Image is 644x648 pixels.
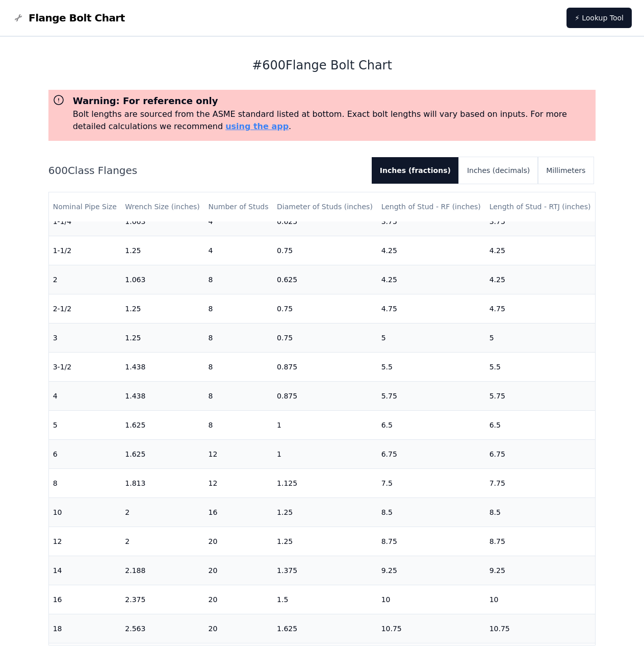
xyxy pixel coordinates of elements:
[49,497,121,527] td: 10
[377,294,485,323] td: 4.75
[204,294,273,323] td: 8
[49,410,121,439] td: 5
[273,236,377,265] td: 0.75
[49,265,121,294] td: 2
[49,468,121,497] td: 8
[485,556,596,585] td: 9.25
[121,381,204,410] td: 1.438
[48,57,596,73] h1: # 600 Flange Bolt Chart
[121,323,204,352] td: 1.25
[204,468,273,497] td: 12
[121,614,204,643] td: 2.563
[377,410,485,439] td: 6.5
[12,12,24,24] img: Flange Bolt Chart Logo
[485,468,596,497] td: 7.75
[204,265,273,294] td: 8
[566,8,632,28] a: ⚡ Lookup Tool
[377,468,485,497] td: 7.5
[372,157,459,184] button: Inches (fractions)
[459,157,538,184] button: Inches (decimals)
[273,468,377,497] td: 1.125
[121,265,204,294] td: 1.063
[204,527,273,556] td: 20
[49,585,121,614] td: 16
[538,157,594,184] button: Millimeters
[485,439,596,468] td: 6.75
[121,236,204,265] td: 1.25
[204,352,273,381] td: 8
[204,236,273,265] td: 4
[273,381,377,410] td: 0.875
[273,352,377,381] td: 0.875
[377,265,485,294] td: 4.25
[49,527,121,556] td: 12
[273,265,377,294] td: 0.625
[48,163,364,178] h2: 600 Class Flanges
[377,236,485,265] td: 4.25
[273,323,377,352] td: 0.75
[29,11,125,25] span: Flange Bolt Chart
[485,410,596,439] td: 6.5
[225,121,289,131] a: using the app
[49,323,121,352] td: 3
[273,614,377,643] td: 1.625
[485,323,596,352] td: 5
[121,192,204,221] th: Wrench Size (inches)
[12,11,125,25] a: Flange Bolt Chart LogoFlange Bolt Chart
[204,614,273,643] td: 20
[204,439,273,468] td: 12
[49,614,121,643] td: 18
[121,294,204,323] td: 1.25
[485,265,596,294] td: 4.25
[49,352,121,381] td: 3-1/2
[485,236,596,265] td: 4.25
[121,497,204,527] td: 2
[485,192,596,221] th: Length of Stud - RTJ (inches)
[485,614,596,643] td: 10.75
[49,192,121,221] th: Nominal Pipe Size
[204,410,273,439] td: 8
[377,497,485,527] td: 8.5
[204,381,273,410] td: 8
[121,439,204,468] td: 1.625
[485,585,596,614] td: 10
[49,381,121,410] td: 4
[204,556,273,585] td: 20
[204,192,273,221] th: Number of Studs
[121,352,204,381] td: 1.438
[377,556,485,585] td: 9.25
[377,192,485,221] th: Length of Stud - RF (inches)
[485,294,596,323] td: 4.75
[377,323,485,352] td: 5
[377,585,485,614] td: 10
[273,556,377,585] td: 1.375
[273,192,377,221] th: Diameter of Studs (inches)
[121,410,204,439] td: 1.625
[73,108,592,133] p: Bolt lengths are sourced from the ASME standard listed at bottom. Exact bolt lengths will vary ba...
[204,585,273,614] td: 20
[273,439,377,468] td: 1
[121,556,204,585] td: 2.188
[204,497,273,527] td: 16
[49,294,121,323] td: 2-1/2
[73,94,592,108] h3: Warning: For reference only
[273,527,377,556] td: 1.25
[273,497,377,527] td: 1.25
[273,410,377,439] td: 1
[273,294,377,323] td: 0.75
[49,556,121,585] td: 14
[121,585,204,614] td: 2.375
[121,527,204,556] td: 2
[377,527,485,556] td: 8.75
[485,527,596,556] td: 8.75
[121,468,204,497] td: 1.813
[485,352,596,381] td: 5.5
[485,381,596,410] td: 5.75
[377,352,485,381] td: 5.5
[204,323,273,352] td: 8
[377,381,485,410] td: 5.75
[377,439,485,468] td: 6.75
[49,439,121,468] td: 6
[49,236,121,265] td: 1-1/2
[377,614,485,643] td: 10.75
